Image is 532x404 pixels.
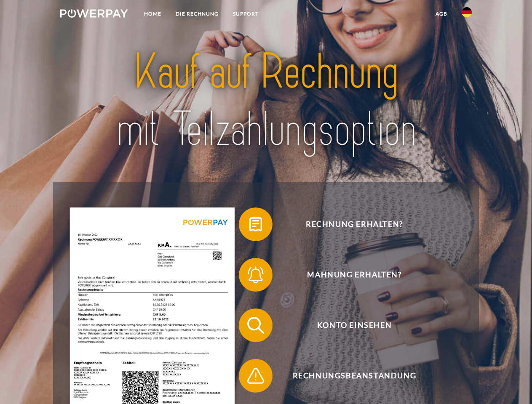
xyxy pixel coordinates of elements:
a: Home [137,6,168,21]
button: Rechnung erhalten? [239,207,458,241]
button: Rechnungsbeanstandung [239,359,458,393]
img: de [462,7,472,17]
button: Konto einsehen [239,308,458,342]
img: qb_warning.svg [245,365,266,386]
span: Rechnungsbeanstandung [251,359,457,393]
img: qb_search.svg [245,315,266,336]
img: qb_bill.svg [245,214,266,235]
a: DIE RECHNUNG [168,6,226,21]
span: Rechnung erhalten? [251,207,457,241]
span: Mahnung erhalten? [251,258,457,292]
img: logo-powerpay-white.svg [60,9,128,18]
img: qb_bell.svg [245,264,266,285]
span: Konto einsehen [251,308,457,342]
button: Mahnung erhalten? [239,258,458,292]
a: SUPPORT [226,6,266,21]
img: title-powerpay_de.svg [80,40,452,161]
a: agb [428,6,454,21]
